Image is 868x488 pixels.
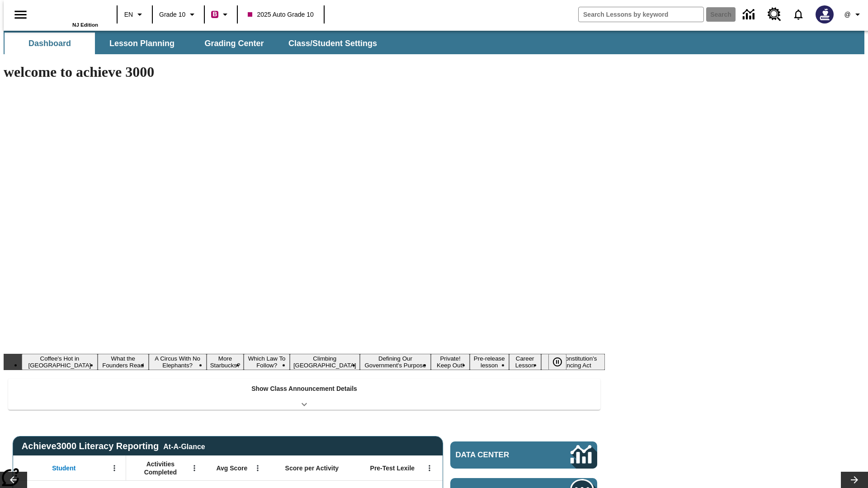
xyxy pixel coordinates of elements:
button: Language: EN, Select a language [120,6,149,23]
a: Resource Center, Will open in new tab [762,2,787,27]
span: Class/Student Settings [288,38,377,49]
h1: welcome to achieve 3000 [4,64,605,80]
button: Slide 5 Which Law To Follow? [244,354,290,370]
span: 2025 Auto Grade 10 [248,10,313,19]
span: EN [124,10,133,19]
div: At-A-Glance [163,441,205,451]
span: Activities Completed [131,460,190,476]
button: Slide 3 A Circus With No Elephants? [149,354,207,370]
button: Slide 9 Pre-release lesson [470,354,509,370]
button: Slide 1 Coffee's Hot in Laos [22,354,98,370]
span: Data Center [456,450,540,460]
a: Data Center [737,2,762,27]
a: Notifications [787,3,810,26]
button: Open side menu [7,1,34,28]
div: SubNavbar [4,31,864,54]
span: Lesson Planning [109,38,175,49]
button: Slide 7 Defining Our Government's Purpose [360,354,431,370]
button: Dashboard [5,33,95,54]
button: Class/Student Settings [281,33,384,54]
a: Data Center [450,441,597,469]
span: NJ Edition [72,22,98,28]
div: Pause [548,354,576,370]
button: Open Menu [251,461,264,475]
button: Slide 10 Career Lesson [509,354,541,370]
button: Slide 4 More Starbucks? [207,354,244,370]
span: @ [844,10,850,19]
button: Select a new avatar [810,3,839,26]
span: B [212,9,217,20]
button: Lesson Planning [97,33,187,54]
span: Score per Activity [285,464,339,472]
span: Dashboard [28,38,71,49]
input: search field [579,7,703,22]
div: SubNavbar [4,33,385,54]
button: Slide 8 Private! Keep Out! [431,354,469,370]
button: Grading Center [189,33,279,54]
button: Slide 11 The Constitution's Balancing Act [541,354,605,370]
p: Show Class Announcement Details [251,384,357,394]
span: Student [52,464,75,472]
button: Slide 2 What the Founders Read [98,354,149,370]
img: Avatar [816,5,834,23]
div: Show Class Announcement Details [8,379,600,410]
button: Grade: Grade 10, Select a grade [156,6,201,23]
button: Open Menu [108,461,121,475]
button: Lesson carousel, Next [841,472,868,488]
span: Achieve3000 Literacy Reporting [22,441,205,451]
span: Grading Center [204,38,264,49]
a: Home [39,4,98,22]
span: Grade 10 [159,10,185,19]
span: Avg Score [216,464,247,472]
button: Profile/Settings [839,6,868,23]
button: Pause [548,354,566,370]
button: Open Menu [423,461,436,475]
button: Boost Class color is violet red. Change class color [208,6,234,23]
span: Pre-Test Lexile [370,464,415,472]
div: Home [39,3,98,28]
button: Open Menu [188,461,201,475]
button: Slide 6 Climbing Mount Tai [290,354,360,370]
